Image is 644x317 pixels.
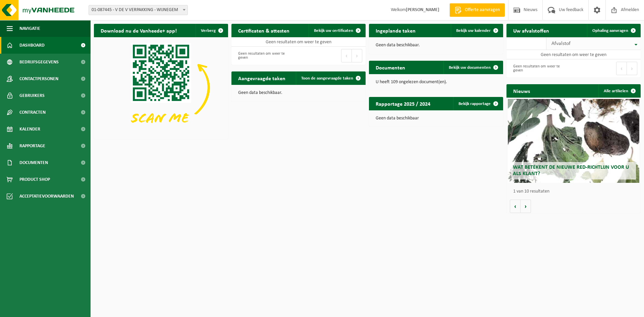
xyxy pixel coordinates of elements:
[19,37,45,54] span: Dashboard
[369,24,422,37] h2: Ingeplande taken
[627,62,637,75] button: Next
[506,24,556,37] h2: Uw afvalstoffen
[376,80,496,85] p: U heeft 109 ongelezen document(en).
[19,188,74,205] span: Acceptatievoorwaarden
[235,48,295,63] div: Geen resultaten om weer te geven
[196,24,227,37] button: Verberg
[369,61,412,74] h2: Documenten
[309,24,365,37] a: Bekijk uw certificaten
[453,97,502,110] a: Bekijk rapportage
[513,189,637,194] p: 1 van 10 resultaten
[19,54,59,70] span: Bedrijfsgegevens
[451,24,502,37] a: Bekijk uw kalender
[89,5,188,15] span: 01-087445 - V DE V VERPAKKING - WIJNEGEM
[231,24,296,37] h2: Certificaten & attesten
[201,29,216,33] span: Verberg
[19,138,45,154] span: Rapportage
[19,154,48,171] span: Documenten
[314,29,353,33] span: Bekijk uw certificaten
[449,3,505,17] a: Offerte aanvragen
[443,61,502,74] a: Bekijk uw documenten
[19,171,50,188] span: Product Shop
[587,24,640,37] a: Ophaling aanvragen
[19,70,58,87] span: Contactpersonen
[19,121,40,138] span: Kalender
[238,91,359,95] p: Geen data beschikbaar.
[551,41,571,46] span: Afvalstof
[369,97,437,110] h2: Rapportage 2025 / 2024
[449,65,491,70] span: Bekijk uw documenten
[19,104,46,121] span: Contracten
[231,37,366,47] td: Geen resultaten om weer te geven
[231,71,292,85] h2: Aangevraagde taken
[463,7,501,13] span: Offerte aanvragen
[94,37,228,138] img: Download de VHEPlus App
[508,99,639,183] a: Wat betekent de nieuwe RED-richtlijn voor u als klant?
[598,84,640,98] a: Alle artikelen
[89,5,187,15] span: 01-087445 - V DE V VERPAKKING - WIJNEGEM
[510,61,570,76] div: Geen resultaten om weer te geven
[301,76,353,81] span: Toon de aangevraagde taken
[341,49,352,62] button: Previous
[19,87,45,104] span: Gebruikers
[19,20,40,37] span: Navigatie
[376,43,496,48] p: Geen data beschikbaar.
[510,200,521,213] button: Vorige
[94,24,183,37] h2: Download nu de Vanheede+ app!
[456,29,491,33] span: Bekijk uw kalender
[352,49,362,62] button: Next
[376,116,496,121] p: Geen data beschikbaar
[616,62,627,75] button: Previous
[506,84,537,97] h2: Nieuws
[592,29,628,33] span: Ophaling aanvragen
[296,71,365,85] a: Toon de aangevraagde taken
[521,200,531,213] button: Volgende
[506,50,641,59] td: Geen resultaten om weer te geven
[406,7,439,12] strong: [PERSON_NAME]
[513,165,629,176] span: Wat betekent de nieuwe RED-richtlijn voor u als klant?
